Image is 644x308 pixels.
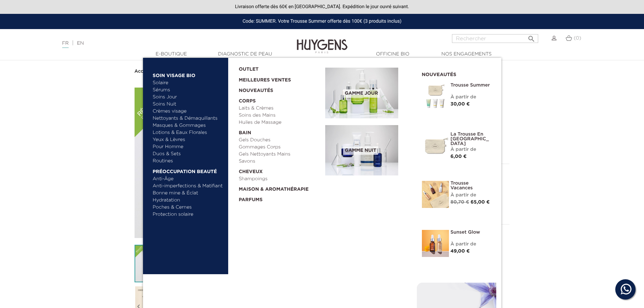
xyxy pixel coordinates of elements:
span: 65,00 € [471,200,490,205]
a: Nettoyants & Démaquillants [153,115,223,122]
a: Bonne mine & Éclat [153,190,223,197]
a: Sérums [153,87,223,94]
span: Gamme jour [343,89,380,98]
a: Sunset Glow [451,230,491,235]
a: Soins Nuit [153,101,217,108]
a: Huiles de Massage [239,119,320,126]
span: 49,00 € [451,249,470,254]
a: Anti-Âge [153,175,223,183]
a: Crèmes visage [153,108,223,115]
strong: Accueil [135,69,152,74]
a: Shampoings [239,175,320,183]
img: La Trousse en Coton [422,132,449,159]
a: Gels Douches [239,137,320,144]
a: Protection solaire [153,211,223,218]
a: Parfums [239,193,320,204]
button:  [525,32,538,41]
a: Soin Visage Bio [153,69,223,79]
a: Savons [239,158,320,165]
a: Diagnostic de peau [211,51,279,58]
div: | [59,39,263,47]
a: E-Boutique [138,51,205,58]
a: FR [62,41,69,48]
a: Préoccupation beauté [153,165,223,175]
div: À partir de [451,192,491,199]
img: Huygens [297,28,348,54]
a: Soins des Mains [239,112,320,119]
a: Gamme nuit [325,125,412,176]
a: Gommages Corps [239,144,320,151]
a: Officine Bio [359,51,427,58]
img: La Trousse vacances [422,181,449,208]
span: 6,00 € [451,154,467,159]
h2: Nouveautés [422,70,491,78]
a: Poches & Cernes [153,204,223,211]
a: Laits & Crèmes [239,105,320,112]
span: 30,00 € [451,102,470,106]
a: Trousse Summer [451,83,491,88]
img: Le Booster - Soin Cils & Sourcils [135,245,172,282]
img: Sunset glow- un teint éclatant [422,230,449,257]
a: Trousse Vacances [451,181,491,190]
a: Routines [153,158,223,165]
img: Trousse Summer [422,83,449,110]
div: À partir de [451,241,491,248]
img: routine_jour_banner.jpg [325,68,398,118]
div: À partir de [451,94,491,101]
span: 80,70 € [451,200,469,205]
a: Solaire [153,79,223,87]
a: Maison & Aromathérapie [239,183,320,193]
a: Lotions & Eaux Florales [153,129,223,136]
a: Pour Homme [153,143,223,150]
a: Bain [239,126,320,137]
a: Masques & Gommages [153,122,223,129]
a: Gels Nettoyants Mains [239,151,320,158]
input: Rechercher [452,34,538,43]
a: Corps [239,94,320,105]
a: Nos engagements [433,51,500,58]
a: EN [77,41,84,46]
a: Hydratation [153,197,223,204]
a: Anti-imperfections & Matifiant [153,183,223,190]
span: Gamme nuit [343,146,378,155]
a: Gamme jour [325,68,412,118]
div: À partir de [451,146,491,153]
a: Accueil [135,69,153,74]
span: (0) [574,36,581,41]
i:  [527,33,535,41]
a: Meilleures Ventes [239,73,314,84]
a: Soins Jour [153,94,223,101]
a: OUTLET [239,63,314,73]
a: Yeux & Lèvres [153,136,223,143]
a: La Trousse en [GEOGRAPHIC_DATA] [451,132,491,146]
a: Cheveux [239,165,320,175]
img: routine_nuit_banner.jpg [325,125,398,176]
a: Nouveautés [239,84,320,94]
a: Duos & Sets [153,150,223,158]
